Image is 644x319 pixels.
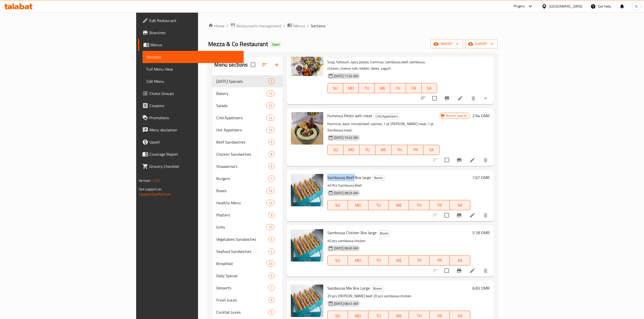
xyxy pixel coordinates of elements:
button: SA [450,255,470,266]
span: Daily Special [216,273,268,279]
div: Boxes [216,188,266,194]
div: Vegetables Sandwiches [216,236,268,242]
span: MO [345,85,357,92]
span: SA [424,85,435,92]
button: delete [467,92,479,104]
button: FR [430,200,450,210]
span: Grocery Checklist [149,163,240,169]
span: TH [411,202,427,209]
button: delete [479,265,492,277]
span: 19 [266,128,274,132]
button: Branch-specific-item [453,209,465,221]
span: [DATE] 08:25 AM [332,191,360,195]
div: Open [270,42,282,48]
span: Fresh Juices [216,297,268,303]
button: MO [348,255,368,266]
span: Branch specific [444,113,470,118]
span: Edit Restaurant [149,17,240,24]
div: items [268,212,275,218]
span: Hummus Pesto with meat [327,112,372,119]
span: TU [361,85,372,92]
button: WE [374,83,390,93]
span: 8 [269,152,274,157]
button: TH [390,83,406,93]
button: FR [407,145,423,155]
div: Healthy Menu [216,200,266,206]
div: items [268,78,275,84]
span: Cocktail Juices [216,309,268,315]
div: Grills [216,224,266,230]
a: Choice Groups [138,87,244,99]
span: Boxes [372,175,385,181]
button: SU [327,255,348,266]
div: items [268,139,275,145]
span: TH [393,146,405,153]
svg: Show Choices [482,95,489,101]
span: Boxes [378,230,390,236]
span: Sections [311,23,325,29]
div: Chicken Sandwiches8 [212,148,282,160]
button: MO [344,145,360,155]
button: Add section [271,59,283,71]
button: SA [422,83,437,93]
span: Sambousa Beef Box large [327,174,371,181]
span: 1.0.0 [152,177,160,184]
span: SU [330,257,346,264]
div: items [266,103,274,109]
span: Breakfast [216,261,266,267]
div: Fresh Juices9 [212,294,282,306]
button: WE [375,145,391,155]
button: MO [348,200,368,210]
span: Burgers [216,175,268,182]
div: Hot Appetizers [216,127,266,133]
div: Salads [216,103,266,109]
button: Branch-specific-item [441,92,453,104]
button: SU [327,200,348,210]
span: Boxes [371,286,384,291]
span: import [435,41,459,47]
img: Sambousa Mix Box Large [291,285,323,317]
span: 10 [266,103,274,108]
div: Breakfast23 [212,257,282,270]
button: sort-choices [417,92,429,104]
div: Platters [216,212,268,218]
a: Edit menu item [469,212,475,218]
span: N [635,4,637,9]
div: items [268,236,275,242]
span: FR [432,257,448,264]
img: Sambousa Chicken Box large [291,229,323,262]
span: Seafood Sandwiches [216,248,268,254]
button: WE [389,255,409,266]
button: TH [409,200,429,210]
button: FR [430,255,450,266]
div: Vegetables Sandwiches5 [212,233,282,245]
span: WE [391,202,407,209]
div: items [266,200,274,206]
span: Bakery [216,90,266,96]
button: import [431,39,463,49]
span: TH [411,257,427,264]
div: [GEOGRAPHIC_DATA] [549,4,582,9]
a: Support.OpsPlatform [139,191,171,197]
span: Sections [147,54,240,60]
span: 7 [269,176,274,181]
div: Cold Appetizers14 [212,112,282,124]
span: SU [330,146,342,153]
span: Cold Appetizers [216,115,266,121]
span: 23 [266,261,274,266]
a: Full Menu View [142,63,244,75]
span: 14 [266,115,274,120]
span: [DATE] Specials [216,78,268,84]
span: TU [362,146,373,153]
div: Platters9 [212,209,282,221]
div: items [266,115,274,121]
span: WE [377,85,388,92]
button: SA [450,200,470,210]
span: 6 [269,164,274,169]
span: 1 [269,79,274,84]
span: Select to update [441,210,452,221]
